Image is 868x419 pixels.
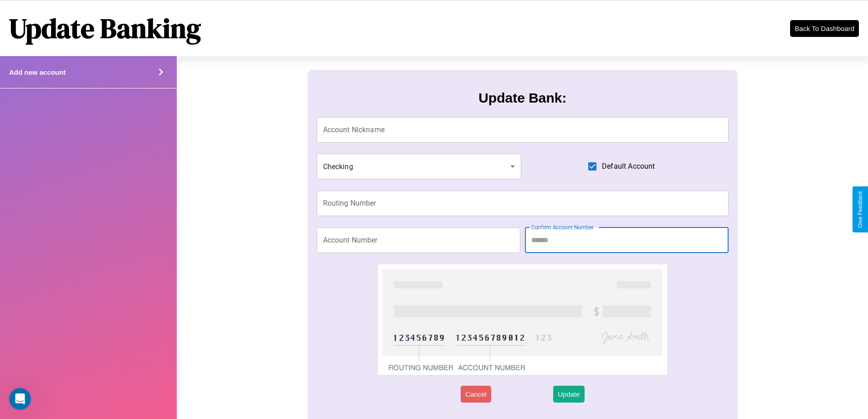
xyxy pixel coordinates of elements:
[602,161,655,172] span: Default Account
[531,223,594,231] label: Confirm Account Number
[378,264,667,375] img: check
[857,191,863,228] div: Give Feedback
[478,90,566,106] h3: Update Bank:
[553,386,584,403] button: Update
[461,386,491,403] button: Cancel
[9,68,66,76] h4: Add new account
[9,388,31,410] iframe: Intercom live chat
[9,10,201,47] h1: Update Banking
[790,20,859,37] button: Back To Dashboard
[317,154,522,179] div: Checking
